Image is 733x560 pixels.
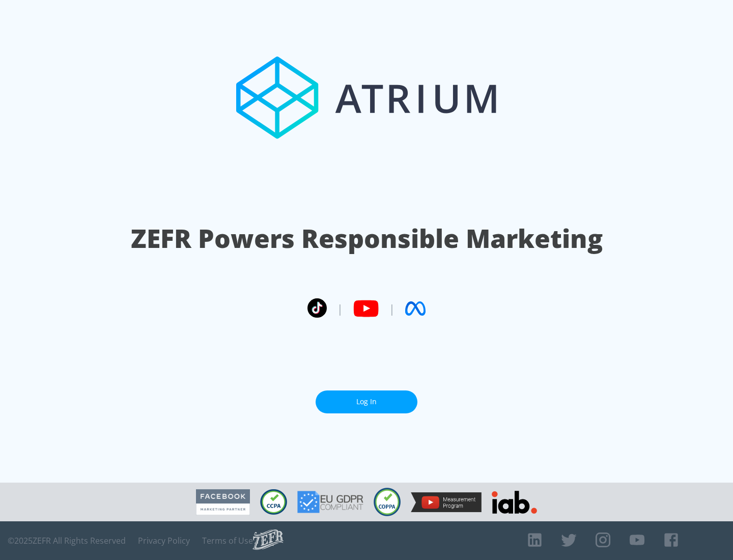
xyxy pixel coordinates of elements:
img: GDPR Compliant [297,491,363,513]
img: YouTube Measurement Program [411,492,482,512]
img: CCPA Compliant [260,489,287,515]
img: IAB [492,491,537,514]
span: | [337,301,343,316]
a: Privacy Policy [138,536,190,546]
a: Terms of Use [202,536,253,546]
span: | [389,301,395,316]
h1: ZEFR Powers Responsible Marketing [131,221,603,256]
span: © 2025 ZEFR All Rights Reserved [8,536,126,546]
img: Facebook Marketing Partner [196,489,250,515]
a: Log In [316,390,417,413]
img: COPPA Compliant [374,488,401,516]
